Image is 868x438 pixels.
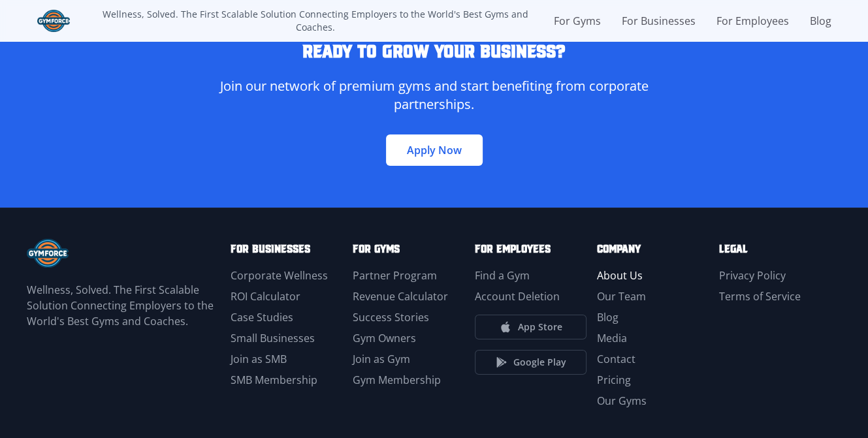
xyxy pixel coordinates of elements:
a: Corporate Wellness [231,268,328,283]
h3: For Gyms [353,239,464,257]
a: About Us [597,268,643,283]
a: Small Businesses [231,331,315,345]
a: Blog [597,310,619,324]
a: Our Gyms [597,394,647,408]
a: Google Play [475,350,587,375]
a: ROI Calculator [231,289,300,304]
h3: For Businesses [231,239,342,257]
h3: Legal [719,239,831,257]
a: Media [597,331,627,345]
a: SMB Membership [231,373,317,387]
h3: Company [597,239,709,257]
a: Account Deletion [475,289,560,304]
a: Success Stories [353,310,429,324]
a: For Businesses [622,13,696,29]
a: Find a Gym [475,268,530,283]
a: Case Studies [231,310,293,324]
a: For Employees [716,13,789,29]
a: Pricing [597,373,631,387]
a: Blog [810,13,831,29]
a: Join as SMB [231,352,287,366]
img: Gym Force® Logo [27,239,69,268]
a: Contact [597,352,635,366]
a: Join as Gym [353,352,410,366]
p: Wellness, Solved. The First Scalable Solution Connecting Employers to the World's Best Gyms and C... [27,282,220,329]
a: For Gyms [554,13,601,29]
a: Our Team [597,289,646,304]
a: App Store [475,315,587,339]
p: Join our network of premium gyms and start benefiting from corporate partnerships. [215,77,654,114]
a: Apply Now [386,134,483,166]
a: Gym Owners [353,331,416,345]
h2: Ready to Grow Your Business? [27,38,842,61]
p: Wellness, Solved. The First Scalable Solution Connecting Employers to the World's Best Gyms and C... [83,8,549,34]
img: Gym Force Logo [37,10,70,32]
a: Privacy Policy [719,268,786,283]
a: Gym Membership [353,373,441,387]
a: Partner Program [353,268,437,283]
a: Terms of Service [719,289,801,304]
h3: For Employees [475,239,587,257]
a: Revenue Calculator [353,289,448,304]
